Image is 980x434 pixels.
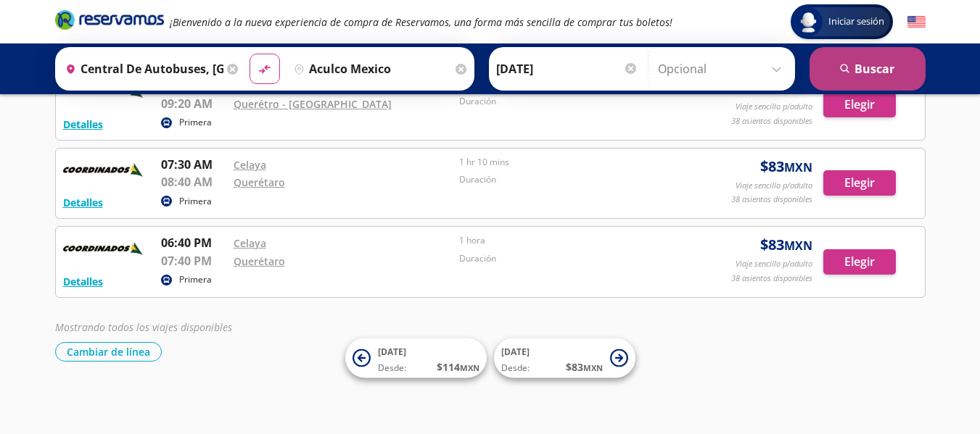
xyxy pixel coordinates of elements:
[378,346,406,358] span: [DATE]
[55,9,164,35] a: Brand Logo
[55,342,162,362] button: Cambiar de línea
[345,338,487,378] button: [DATE]Desde:$114MXN
[234,236,266,250] a: Celaya
[731,193,812,206] p: 38 asientos disponibles
[784,238,812,254] small: MXN
[234,254,285,268] a: Querétaro
[63,195,103,210] button: Detalles
[378,362,406,375] span: Desde:
[760,156,812,178] span: $ 83
[496,51,638,87] input: Elegir Fecha
[161,173,226,191] p: 08:40 AM
[566,359,603,375] span: $ 83
[736,101,812,113] p: Viaje sencillo p/adulto
[161,234,226,251] p: 06:40 PM
[907,13,926,31] button: English
[731,115,812,128] p: 38 asientos disponibles
[55,320,232,334] em: Mostrando todos los viajes disponibles
[736,180,812,192] p: Viaje sencillo p/adulto
[501,362,530,375] span: Desde:
[63,234,143,263] img: RESERVAMOS
[784,159,812,175] small: MXN
[810,47,926,91] button: Buscar
[501,346,530,358] span: [DATE]
[59,51,223,87] input: Buscar Origen
[234,158,266,172] a: Celaya
[63,156,143,185] img: RESERVAMOS
[736,258,812,270] p: Viaje sencillo p/adulto
[460,362,479,373] small: MXN
[179,195,212,208] p: Primera
[161,156,226,173] p: 07:30 AM
[234,97,392,111] a: Querétro - [GEOGRAPHIC_DATA]
[179,116,212,129] p: Primera
[63,117,103,132] button: Detalles
[823,249,896,275] button: Elegir
[583,362,603,373] small: MXN
[288,51,452,87] input: Buscar Destino
[459,173,678,186] p: Duración
[823,92,896,117] button: Elegir
[823,170,896,196] button: Elegir
[760,234,812,256] span: $ 83
[459,156,678,169] p: 1 hr 10 mins
[658,51,788,87] input: Opcional
[170,15,672,29] em: ¡Bienvenido a la nueva experiencia de compra de Reservamos, una forma más sencilla de comprar tus...
[63,274,103,289] button: Detalles
[55,9,164,30] i: Brand Logo
[437,359,479,375] span: $ 114
[179,273,212,286] p: Primera
[731,272,812,285] p: 38 asientos disponibles
[234,175,285,189] a: Querétaro
[459,234,678,247] p: 1 hora
[823,14,890,29] span: Iniciar sesión
[161,252,226,270] p: 07:40 PM
[459,95,678,108] p: Duración
[161,95,226,112] p: 09:20 AM
[459,252,678,265] p: Duración
[494,338,635,378] button: [DATE]Desde:$83MXN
